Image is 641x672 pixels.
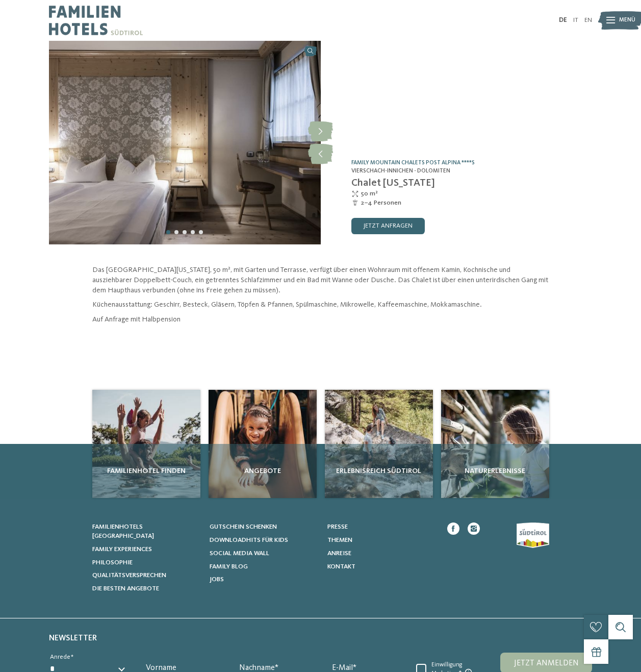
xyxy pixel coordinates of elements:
[210,522,317,532] a: Gutschein schenken
[92,300,549,310] p: Küchenausstattung: Geschirr, Besteck, Gläsern, Töpfen & Pfannen, Spülmaschine, Mikrowelle, Kaffee...
[351,178,435,188] span: Chalet [US_STATE]
[351,160,475,166] a: Family Mountain Chalets Post Alpina ****S
[327,562,435,571] a: Kontakt
[213,466,313,476] span: Angebote
[329,466,429,476] span: Erlebnisreich Südtirol
[92,390,200,498] img: Chalet Montana
[351,218,425,234] a: jetzt anfragen
[210,575,317,584] a: Jobs
[619,16,635,24] span: Menü
[92,545,200,554] a: Family Experiences
[445,466,545,476] span: Naturerlebnisse
[92,571,200,580] a: Qualitätsversprechen
[210,536,317,545] a: Downloadhits für Kids
[210,549,317,558] a: Social Media Wall
[199,230,203,234] div: Carousel Page 5
[49,634,97,642] span: Newsletter
[209,390,317,498] a: Chalet Montana Angebote
[96,466,196,476] span: Familienhotel finden
[183,230,187,234] div: Carousel Page 3
[92,522,200,541] a: Familienhotels [GEOGRAPHIC_DATA]
[210,563,248,570] span: Family Blog
[210,562,317,571] a: Family Blog
[166,230,170,234] div: Carousel Page 1 (Current Slide)
[92,572,166,579] span: Qualitätsversprechen
[573,17,578,23] a: IT
[92,546,152,553] span: Family Experiences
[210,524,277,530] span: Gutschein schenken
[92,390,200,498] a: Chalet Montana Familienhotel finden
[361,198,401,208] span: 2–4 Personen
[327,549,435,558] a: Anreise
[92,314,549,325] p: Auf Anfrage mit Halbpension
[92,558,200,567] a: Philosophie
[441,390,549,498] a: Chalet Montana Naturerlebnisse
[164,228,205,236] div: Carousel Pagination
[327,563,355,570] span: Kontakt
[514,659,579,667] span: Jetzt anmelden
[327,536,435,545] a: Themen
[325,390,433,498] img: Chalet Montana
[327,522,435,532] a: Presse
[191,230,195,234] div: Carousel Page 4
[351,168,450,174] span: Vierschach-Innichen - Dolomiten
[584,17,592,23] a: EN
[210,576,224,583] span: Jobs
[92,585,159,592] span: Die besten Angebote
[559,17,567,23] a: DE
[210,550,269,557] span: Social Media Wall
[92,265,549,295] p: Das [GEOGRAPHIC_DATA][US_STATE], 50 m², mit Garten und Terrasse, verfügt über einen Wohnraum mit ...
[49,41,321,244] img: Chalet Montana
[92,524,154,539] span: Familienhotels [GEOGRAPHIC_DATA]
[92,584,200,593] a: Die besten Angebote
[325,390,433,498] a: Chalet Montana Erlebnisreich Südtirol
[327,550,351,557] span: Anreise
[361,189,378,198] span: 50 m²
[441,390,549,498] img: Chalet Montana
[209,390,317,498] img: Chalet Montana
[174,230,178,234] div: Carousel Page 2
[92,559,133,566] span: Philosophie
[327,524,348,530] span: Presse
[210,537,288,543] span: Downloadhits für Kids
[327,537,352,543] span: Themen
